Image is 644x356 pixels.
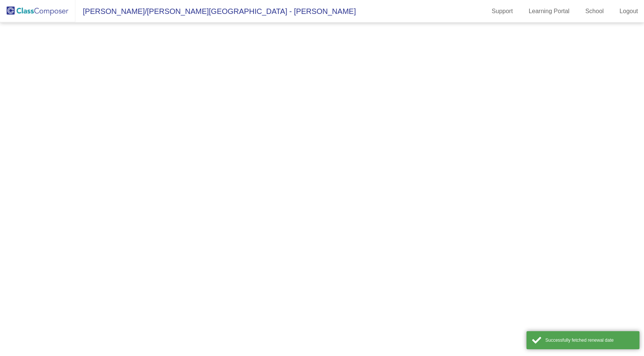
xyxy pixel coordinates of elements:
[486,5,519,17] a: Support
[579,5,610,17] a: School
[523,5,576,17] a: Learning Portal
[75,5,356,17] span: [PERSON_NAME]/[PERSON_NAME][GEOGRAPHIC_DATA] - [PERSON_NAME]
[545,337,634,344] div: Successfully fetched renewal date
[613,5,644,17] a: Logout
